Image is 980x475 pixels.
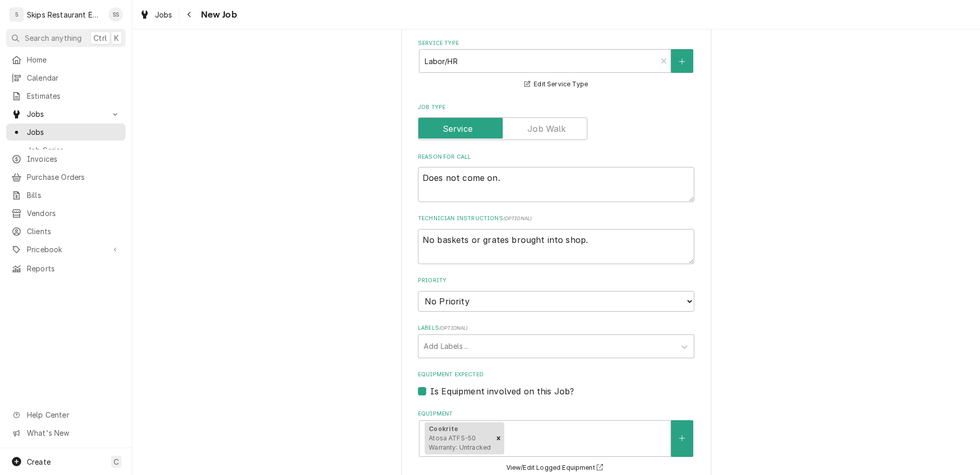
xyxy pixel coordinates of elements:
[27,109,105,119] span: Jobs
[418,103,694,112] label: Job Type
[6,241,126,258] a: Go to Pricebook
[94,33,107,43] span: Ctrl
[27,145,120,156] span: Job Series
[671,420,693,457] button: Create New Equipment
[27,190,120,201] span: Bills
[27,90,120,101] span: Estimates
[6,406,126,423] a: Go to Help Center
[155,9,173,20] span: Jobs
[418,153,694,202] div: Reason For Call
[27,226,120,237] span: Clients
[439,325,468,331] span: ( optional )
[114,33,119,43] span: K
[430,385,574,397] label: Is Equipment involved on this Job?
[418,153,694,161] label: Reason For Call
[9,7,24,22] div: S
[503,216,532,221] span: ( optional )
[418,324,694,332] label: Labels
[679,435,685,442] svg: Create New Equipment
[27,172,120,182] span: Purchase Orders
[6,150,126,167] a: Invoices
[198,8,237,22] span: New Job
[671,49,693,73] button: Create New Service
[27,72,120,83] span: Calendar
[181,6,198,23] button: Navigate back
[6,205,126,222] a: Vendors
[418,371,694,397] div: Equipment Expected
[27,154,120,164] span: Invoices
[679,58,685,65] svg: Create New Service
[418,167,694,202] textarea: Does not come on.
[114,456,119,467] span: C
[493,422,504,454] div: Remove [object Object]
[6,69,126,86] a: Calendar
[6,87,126,104] a: Estimates
[418,214,694,264] div: Technician Instructions
[418,214,694,223] label: Technician Instructions
[135,6,177,23] a: Jobs
[6,187,126,204] a: Bills
[27,409,119,420] span: Help Center
[6,168,126,186] a: Purchase Orders
[6,51,126,68] a: Home
[429,434,491,451] span: Atosa ATFS-50 Warranty: Untracked
[6,105,126,122] a: Go to Jobs
[27,127,120,137] span: Jobs
[27,244,105,255] span: Pricebook
[27,54,120,65] span: Home
[27,9,103,20] div: Skips Restaurant Equipment
[418,371,694,379] label: Equipment Expected
[108,7,123,22] div: SS
[6,124,126,141] a: Jobs
[418,410,694,418] label: Equipment
[505,462,608,474] button: View/Edit Logged Equipment
[6,223,126,240] a: Clients
[418,229,694,264] textarea: No baskets or grates brought into shop.
[25,33,82,43] span: Search anything
[429,425,458,433] strong: Cookrite
[418,324,694,358] div: Labels
[27,208,120,219] span: Vendors
[6,424,126,441] a: Go to What's New
[6,142,126,159] a: Job Series
[27,457,51,466] span: Create
[6,29,126,47] button: Search anythingCtrlK
[418,39,694,90] div: Service Type
[418,277,694,311] div: Priority
[27,427,119,438] span: What's New
[418,410,694,474] div: Equipment
[27,263,120,274] span: Reports
[418,103,694,140] div: Job Type
[418,277,694,285] label: Priority
[523,78,589,91] button: Edit Service Type
[6,260,126,277] a: Reports
[418,39,694,48] label: Service Type
[108,7,123,22] div: Shan Skipper's Avatar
